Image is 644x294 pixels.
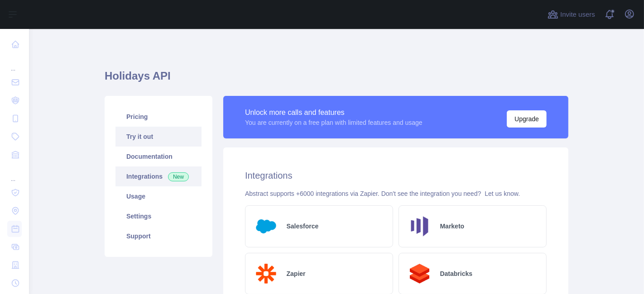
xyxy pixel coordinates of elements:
[115,107,202,127] a: Pricing
[440,269,473,278] h2: Databricks
[245,169,547,182] h2: Integrations
[168,172,189,181] span: New
[440,222,465,231] h2: Marketo
[115,226,202,246] a: Support
[115,147,202,166] a: Documentation
[507,110,547,128] button: Upgrade
[7,54,22,72] div: ...
[245,118,423,127] div: You are currently on a free plan with limited features and usage
[546,7,597,22] button: Invite users
[115,166,202,186] a: Integrations New
[406,213,433,240] img: Logo
[115,186,202,206] a: Usage
[115,206,202,226] a: Settings
[245,107,423,118] div: Unlock more calls and features
[485,189,520,198] button: Let us know.
[253,261,279,287] img: Logo
[7,165,22,183] div: ...
[560,9,595,20] span: Invite users
[245,189,547,198] div: Abstract supports +6000 integrations via Zapier. Don't see the integration you need?
[105,69,568,90] h1: Holidays API
[115,127,202,147] a: Try it out
[406,261,433,287] img: Logo
[287,222,319,231] h2: Salesforce
[253,213,279,240] img: Logo
[287,269,306,278] h2: Zapier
